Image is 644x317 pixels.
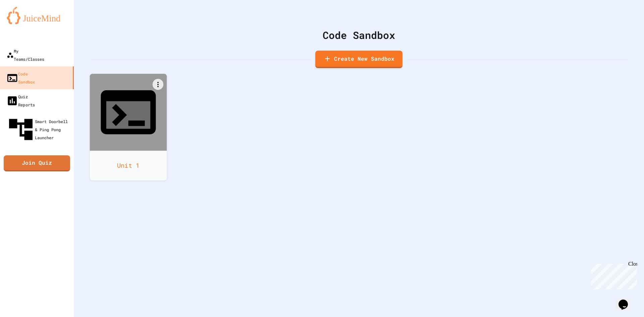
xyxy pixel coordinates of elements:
[3,3,46,43] div: Chat with us now!Close
[91,28,627,43] div: Code Sandbox
[616,290,637,310] iframe: chat widget
[6,93,35,109] div: Quiz Reports
[90,151,167,180] div: Unit 1
[588,261,637,289] iframe: chat widget
[4,155,70,171] a: Join Quiz
[90,74,167,180] a: Unit 1
[6,70,35,86] div: Code Sandbox
[7,7,67,24] img: logo-orange.svg
[7,47,44,63] div: My Teams/Classes
[7,115,71,144] div: Smart Doorbell & Ping Pong Launcher
[315,51,402,68] a: Create New Sandbox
